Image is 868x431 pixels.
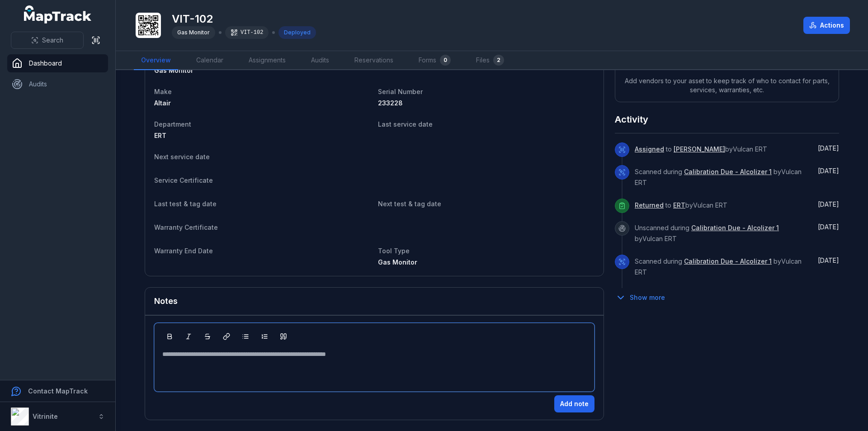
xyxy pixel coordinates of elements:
span: Add vendors to your asset to keep track of who to contact for parts, services, warranties, etc. [615,69,839,102]
strong: Vitrinite [33,412,58,420]
span: 233228 [378,99,403,107]
time: 07/09/2025, 2:53:54 am [818,167,839,175]
a: Calibration Due - Alcolizer 1 [684,257,772,266]
span: Altair [154,99,171,107]
span: Last test & tag date [154,200,217,208]
span: to by Vulcan ERT [635,201,727,209]
span: Warranty Certificate [154,223,218,231]
a: MapTrack [24,5,92,24]
span: [DATE] [818,223,839,231]
span: Gas Monitor [177,29,210,36]
button: Bulleted List [238,329,253,344]
a: Assigned [635,145,664,154]
a: ERT [673,201,685,210]
button: Link [219,329,234,344]
a: Overview [134,51,178,70]
time: 05/09/2025, 8:40:17 am [818,256,839,264]
span: Last service date [378,120,433,128]
span: [DATE] [818,144,839,152]
h1: VIT-102 [172,12,316,26]
span: Scanned during by Vulcan ERT [635,168,802,186]
a: Audits [7,75,108,93]
time: 07/09/2025, 2:53:54 am [818,144,839,152]
strong: Contact MapTrack [28,387,88,395]
div: VIT-102 [225,26,269,39]
div: 2 [493,55,504,66]
a: [PERSON_NAME] [674,145,725,154]
span: Search [42,36,63,45]
span: Unscanned during by Vulcan ERT [635,224,779,242]
a: Files2 [469,51,511,70]
button: Show more [615,288,671,307]
time: 05/09/2025, 12:47:15 pm [818,200,839,208]
a: Audits [304,51,336,70]
a: Forms0 [411,51,458,70]
h3: Notes [154,295,178,308]
span: [DATE] [818,256,839,264]
time: 05/09/2025, 12:47:15 pm [818,223,839,231]
button: Search [11,32,84,49]
span: Warranty End Date [154,247,213,255]
a: Returned [635,201,664,210]
button: Bold [162,329,177,344]
span: [DATE] [818,200,839,208]
button: Add note [554,395,594,412]
span: to by Vulcan ERT [635,145,767,153]
button: Strikethrough [200,329,215,344]
div: Deployed [278,26,316,39]
button: Actions [803,17,850,34]
span: Next test & tag date [378,200,441,208]
span: Scanned during by Vulcan ERT [635,257,802,276]
a: Assignments [241,51,293,70]
span: Department [154,120,191,128]
button: Italic [181,329,196,344]
span: Serial Number [378,88,423,95]
div: 0 [440,55,451,66]
a: Calibration Due - Alcolizer 1 [691,223,779,232]
a: Reservations [347,51,401,70]
span: Make [154,88,172,95]
span: Next service date [154,153,210,161]
span: Gas Monitor [378,258,417,266]
span: Tool Type [378,247,410,255]
span: ERT [154,132,166,139]
span: [DATE] [818,167,839,175]
a: Dashboard [7,54,108,72]
a: Calendar [189,51,231,70]
button: Ordered List [257,329,272,344]
a: Calibration Due - Alcolizer 1 [684,167,772,176]
span: Service Certificate [154,176,213,184]
h2: Activity [615,113,648,126]
span: Gas Monitor [154,66,193,74]
button: Blockquote [276,329,291,344]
